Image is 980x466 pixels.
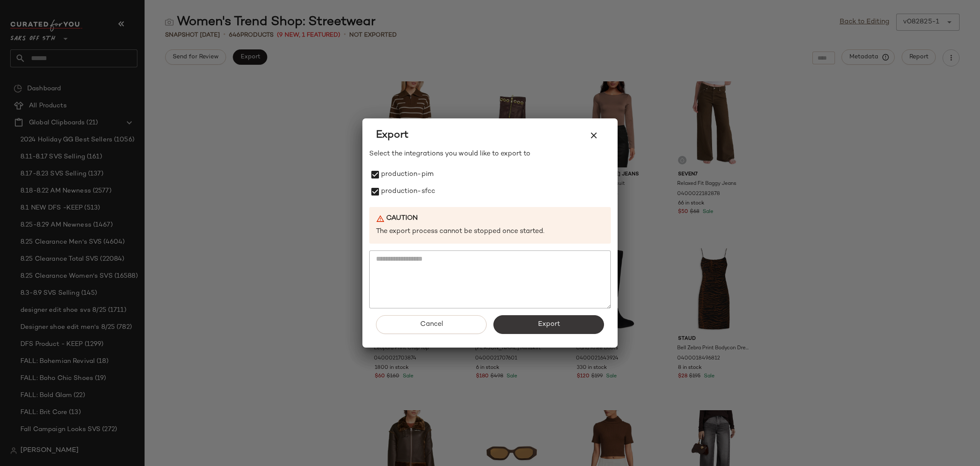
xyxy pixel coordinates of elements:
span: Cancel [419,320,443,328]
p: The export process cannot be stopped once started. [376,227,604,237]
span: Export [537,320,560,328]
label: production-pim [381,166,433,183]
label: production-sfcc [381,183,435,200]
span: Export [376,129,408,142]
p: Select the integrations you would like to export to [369,149,611,159]
button: Export [493,315,604,334]
b: Caution [386,214,418,224]
button: Cancel [376,315,487,334]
